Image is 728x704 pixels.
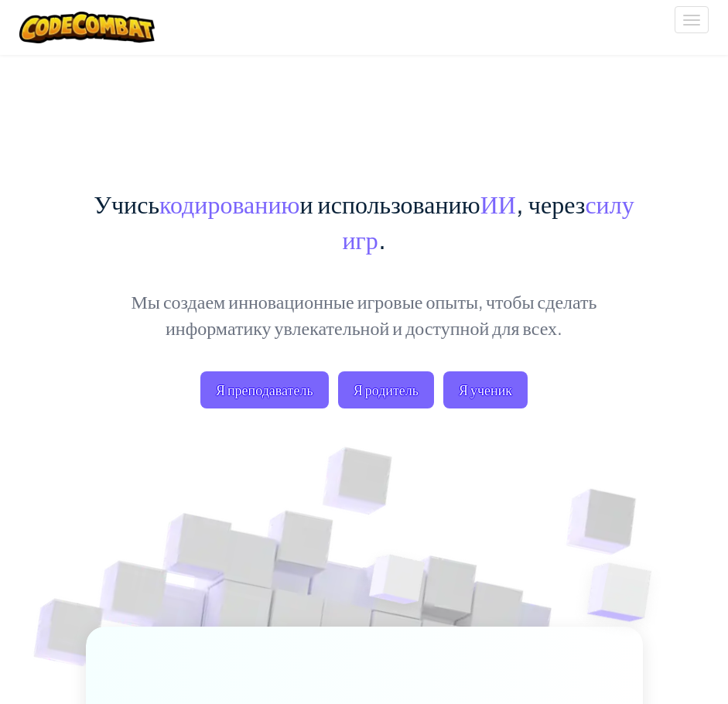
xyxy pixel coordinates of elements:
span: , через [516,188,586,219]
span: Учись [94,188,159,219]
span: . [378,224,386,255]
span: ИИ [480,188,516,219]
span: кодированию [159,188,299,219]
button: Я ученик [443,371,528,408]
a: Я преподаватель [200,371,329,408]
img: Overlap cubes [337,521,457,646]
img: Overlap cubes [554,523,699,664]
img: CodeCombat logo [19,12,155,43]
p: Мы создаем инновационные игровые опыты, чтобы сделать информатику увлекательной и доступной для в... [86,288,643,340]
a: Я родитель [338,371,434,408]
span: и использованию [299,188,480,219]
